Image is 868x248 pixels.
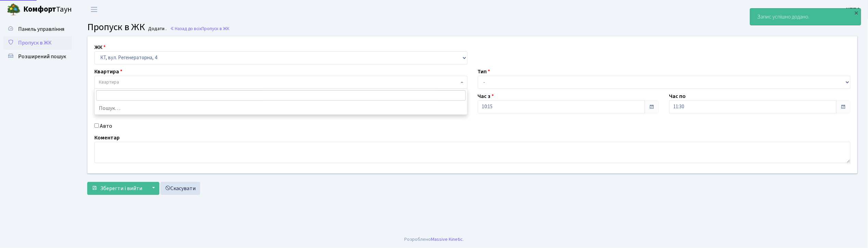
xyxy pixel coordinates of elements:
label: Час по [669,92,686,100]
label: Коментар [94,134,120,142]
span: Панель управління [18,25,64,33]
span: Пропуск в ЖК [87,20,145,34]
span: Пропуск в ЖК [18,39,52,47]
a: Пропуск в ЖК [3,36,72,50]
b: КПП4 [846,6,860,13]
a: Панель управління [3,22,72,36]
label: ЖК [94,43,106,51]
b: Комфорт [23,4,56,15]
a: Скасувати [160,182,200,195]
label: Квартира [94,67,122,76]
small: Додати . [147,26,167,32]
span: Розширений пошук [18,53,66,60]
a: Розширений пошук [3,50,72,63]
label: Час з [478,92,494,100]
label: Авто [100,122,112,130]
li: Пошук… [95,102,467,114]
div: Запис успішно додано. [750,9,861,25]
button: Переключити навігацію [86,4,103,15]
a: Massive Kinetic [431,236,463,243]
button: Зберегти і вийти [87,182,147,195]
img: logo.png [7,3,21,16]
a: КПП4 [846,5,860,14]
a: Назад до всіхПропуск в ЖК [170,25,229,32]
span: Таун [23,4,72,15]
span: Квартира [99,79,119,86]
span: Зберегти і вийти [100,185,142,192]
span: Пропуск в ЖК [201,25,229,32]
div: × [853,9,860,16]
label: Тип [478,67,490,76]
div: Розроблено . [404,236,464,243]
